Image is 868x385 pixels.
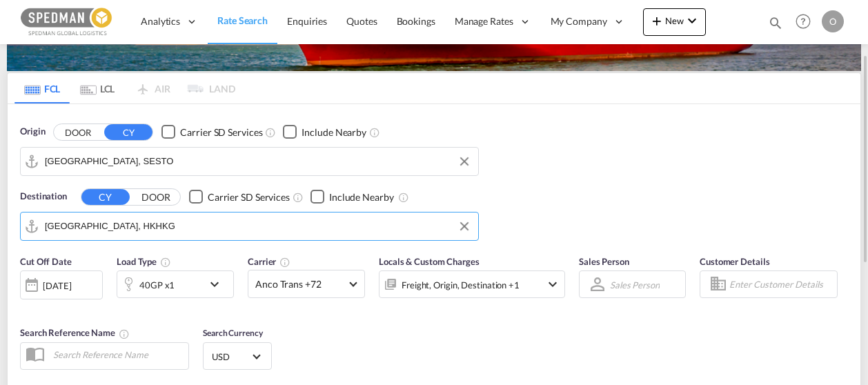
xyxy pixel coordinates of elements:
button: DOOR [54,124,102,140]
md-icon: Unchecked: Ignores neighbouring ports when fetching rates.Checked : Includes neighbouring ports w... [398,192,409,203]
span: Sales Person [579,256,629,267]
md-tab-item: LCL [70,73,125,103]
md-icon: Your search will be saved by the below given name [119,328,130,339]
div: Freight Origin Destination Factory Stuffingicon-chevron-down [379,270,565,298]
span: Quotes [346,15,377,27]
span: Load Type [117,256,171,267]
span: Help [791,10,815,33]
span: Locals & Custom Charges [379,256,480,267]
span: My Company [551,14,607,28]
span: Carrier [248,256,290,267]
md-icon: icon-magnify [768,15,783,30]
md-datepicker: Select [20,298,30,317]
span: Enquiries [287,15,327,27]
span: Analytics [141,14,180,28]
span: Customer Details [700,256,769,267]
div: Include Nearby [302,126,366,139]
button: icon-plus 400-fgNewicon-chevron-down [643,8,706,36]
input: Search Reference Name [46,344,188,365]
md-pagination-wrapper: Use the left and right arrow keys to navigate between tabs [14,73,235,103]
md-icon: icon-information-outline [160,257,171,268]
button: CY [81,189,130,205]
span: Search Reference Name [20,327,130,338]
button: Clear Input [454,216,475,237]
md-checkbox: Checkbox No Ink [189,190,290,204]
div: [DATE] [20,270,103,299]
span: Origin [20,125,45,139]
button: DOOR [132,189,180,205]
button: Clear Input [454,151,475,172]
md-select: Select Currency: $ USDUnited States Dollar [210,346,264,366]
span: USD [212,351,250,363]
div: Help [791,10,822,34]
div: Carrier SD Services [180,126,262,139]
md-icon: icon-chevron-down [544,276,561,293]
div: Include Nearby [329,190,394,204]
md-checkbox: Checkbox No Ink [283,125,366,139]
md-icon: The selected Trucker/Carrierwill be displayed in the rate results If the rates are from another f... [279,257,290,268]
md-input-container: Hong Kong, HKHKG [21,213,478,240]
md-checkbox: Checkbox No Ink [310,190,394,204]
input: Enter Customer Details [729,274,833,295]
div: 40GP x1icon-chevron-down [117,270,234,298]
md-select: Sales Person [609,275,661,295]
md-tab-item: FCL [14,73,70,103]
md-icon: Unchecked: Ignores neighbouring ports when fetching rates.Checked : Includes neighbouring ports w... [369,127,380,138]
span: Destination [20,190,67,204]
span: Manage Rates [455,14,513,28]
span: Cut Off Date [20,256,72,267]
md-icon: icon-chevron-down [206,276,230,293]
input: Search by Port [45,216,471,237]
div: Freight Origin Destination Factory Stuffing [402,275,520,295]
div: [DATE] [43,279,71,292]
div: icon-magnify [768,15,783,36]
span: Anco Trans +72 [255,277,345,291]
md-checkbox: Checkbox No Ink [161,125,262,139]
input: Search by Port [45,151,471,172]
span: Rate Search [217,14,268,26]
img: c12ca350ff1b11efb6b291369744d907.png [21,6,114,37]
button: CY [104,124,152,140]
span: Bookings [397,15,435,27]
div: O [822,10,844,32]
md-icon: Unchecked: Search for CY (Container Yard) services for all selected carriers.Checked : Search for... [293,192,304,203]
span: Search Currency [203,328,263,338]
md-icon: icon-plus 400-fg [649,12,665,29]
div: 40GP x1 [139,275,175,295]
md-icon: Unchecked: Search for CY (Container Yard) services for all selected carriers.Checked : Search for... [265,127,276,138]
md-input-container: Stockholm, SESTO [21,148,478,175]
span: New [649,15,700,26]
div: Carrier SD Services [208,190,290,204]
md-icon: icon-chevron-down [684,12,700,29]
